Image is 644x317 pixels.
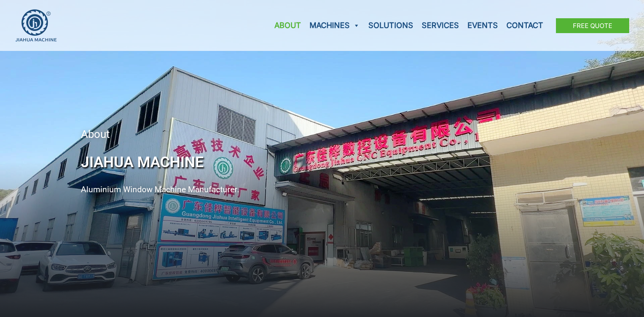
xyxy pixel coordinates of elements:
h2: aluminium window machine manufacturer. [81,185,564,195]
img: JH Aluminium Window & Door Processing Machines [15,9,57,42]
a: Free Quote [556,18,629,33]
h1: Jiahua Machine [81,149,564,176]
div: About [81,129,564,140]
